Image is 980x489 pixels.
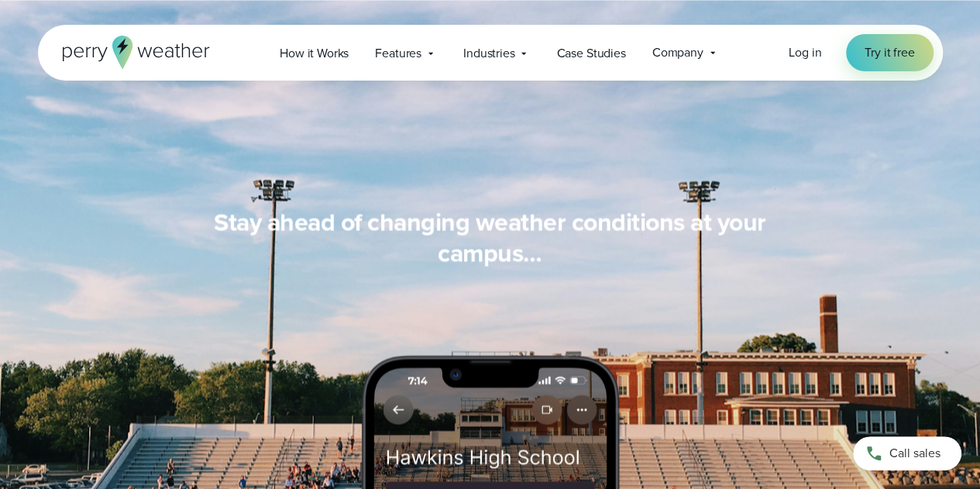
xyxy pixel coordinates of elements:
a: Call sales [853,436,961,470]
span: Try it free [865,43,914,62]
a: How it Works [266,37,362,69]
a: Case Studies [543,37,638,69]
span: Company [652,43,703,62]
span: Log in [789,43,821,61]
a: Log in [789,43,821,62]
span: Industries [463,44,514,63]
span: Case Studies [556,44,625,63]
a: Try it free [846,34,933,71]
span: Call sales [889,444,940,463]
span: How it Works [280,44,349,63]
h3: Stay ahead of changing weather conditions at your campus… [193,206,788,268]
span: Features [375,44,421,63]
